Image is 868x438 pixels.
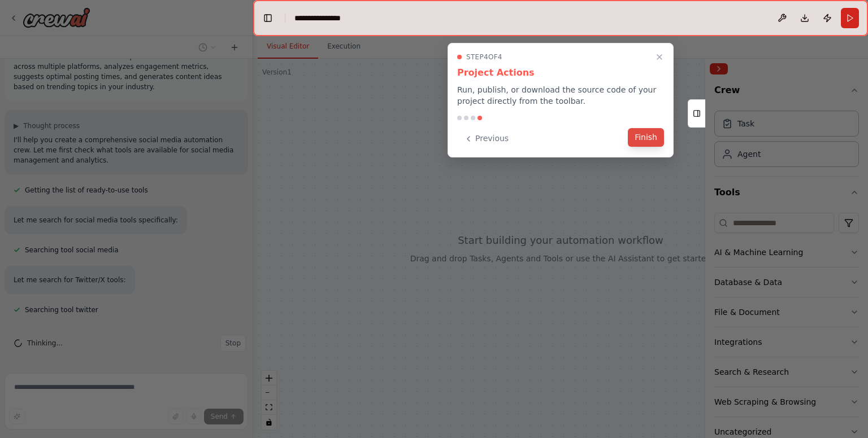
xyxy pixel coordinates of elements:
[653,50,666,64] button: Close walkthrough
[457,129,515,148] button: Previous
[628,128,664,147] button: Finish
[457,84,664,107] p: Run, publish, or download the source code of your project directly from the toolbar.
[466,52,502,62] span: Step 4 of 4
[457,66,664,80] h3: Project Actions
[260,10,276,26] button: Hide left sidebar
